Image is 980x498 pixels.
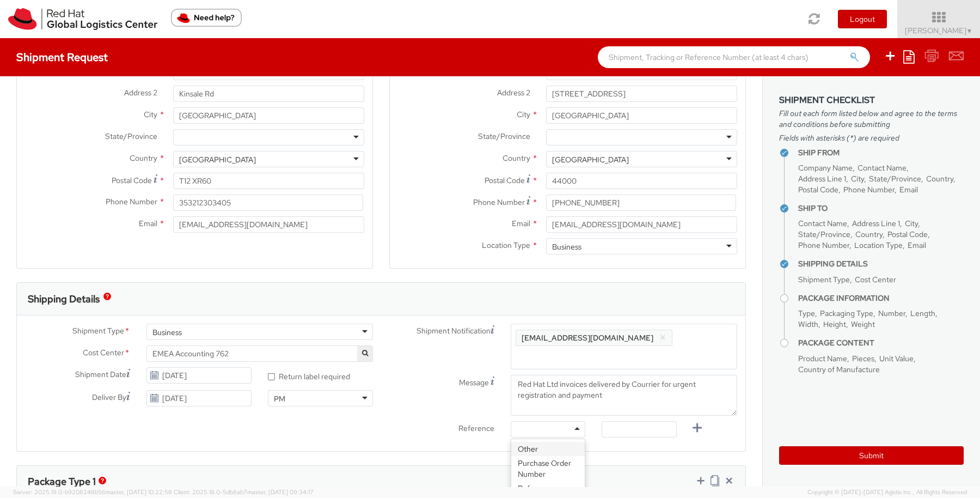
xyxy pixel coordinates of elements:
[852,354,874,363] span: Pieces
[552,154,629,165] div: [GEOGRAPHIC_DATA]
[274,393,285,404] div: PM
[473,197,525,207] span: Phone Number
[905,26,973,35] span: [PERSON_NAME]
[798,163,853,173] span: Company Name
[798,294,964,302] h4: Package Information
[855,229,883,239] span: Country
[152,327,182,338] div: Business
[146,345,373,362] span: EMEA Accounting 762
[798,229,850,239] span: State/Province
[13,488,172,496] span: Server: 2025.19.0-b9208248b56
[75,369,126,380] span: Shipment Date
[798,319,818,329] span: Width
[552,241,581,252] div: Business
[174,488,314,496] span: Client: 2025.18.0-5db8ab7
[511,456,585,481] div: Purchase Order Number
[485,175,525,185] span: Postal Code
[458,423,494,433] span: Reference
[798,149,964,157] h4: Ship From
[106,488,172,496] span: master, [DATE] 10:22:58
[887,229,928,239] span: Postal Code
[482,240,530,250] span: Location Type
[899,185,918,195] span: Email
[851,319,875,329] span: Weight
[144,110,157,119] span: City
[152,349,367,359] span: EMEA Accounting 762
[910,308,935,318] span: Length
[512,218,530,228] span: Email
[511,442,585,456] div: Other
[171,9,242,27] button: Need help?
[798,260,964,268] h4: Shipping Details
[798,204,964,212] h4: Ship To
[106,197,157,207] span: Phone Number
[798,185,838,195] span: Postal Code
[879,354,914,363] span: Unit Value
[28,476,96,487] h3: Package Type 1
[855,275,896,284] span: Cost Center
[268,373,275,380] input: Return label required
[798,308,815,318] span: Type
[268,369,352,382] label: Return label required
[854,240,903,250] span: Location Type
[807,488,967,497] span: Copyright © [DATE]-[DATE] Agistix Inc., All Rights Reserved
[843,185,895,195] span: Phone Number
[798,174,846,184] span: Address Line 1
[503,153,530,163] span: Country
[798,275,850,284] span: Shipment Type
[823,319,846,329] span: Height
[838,10,887,28] button: Logout
[798,240,849,250] span: Phone Number
[124,88,157,98] span: Address 2
[852,218,900,228] span: Address Line 1
[966,27,973,35] span: ▼
[130,153,157,163] span: Country
[459,378,489,387] span: Message
[139,218,157,228] span: Email
[820,308,873,318] span: Packaging Type
[869,174,921,184] span: State/Province
[598,46,870,68] input: Shipment, Tracking or Reference Number (at least 4 chars)
[779,95,964,105] h3: Shipment Checklist
[857,163,906,173] span: Contact Name
[851,174,864,184] span: City
[416,325,491,337] span: Shipment Notification
[28,294,100,305] h3: Shipping Details
[179,154,256,165] div: [GEOGRAPHIC_DATA]
[247,488,314,496] span: master, [DATE] 09:34:17
[522,333,653,343] span: [EMAIL_ADDRESS][DOMAIN_NAME]
[105,131,157,141] span: State/Province
[798,354,847,363] span: Product Name
[798,339,964,347] h4: Package Content
[478,131,530,141] span: State/Province
[798,218,847,228] span: Contact Name
[92,392,126,403] span: Deliver By
[779,132,964,143] span: Fields with asterisks (*) are required
[517,110,530,119] span: City
[72,325,124,338] span: Shipment Type
[112,175,152,185] span: Postal Code
[926,174,953,184] span: Country
[779,108,964,130] span: Fill out each form listed below and agree to the terms and conditions before submitting
[497,88,530,98] span: Address 2
[8,8,157,30] img: rh-logistics-00dfa346123c4ec078e1.svg
[908,240,926,250] span: Email
[878,308,905,318] span: Number
[798,365,880,374] span: Country of Manufacture
[16,51,108,63] h4: Shipment Request
[659,331,666,344] button: ×
[779,446,964,465] button: Submit
[905,218,918,228] span: City
[83,347,124,360] span: Cost Center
